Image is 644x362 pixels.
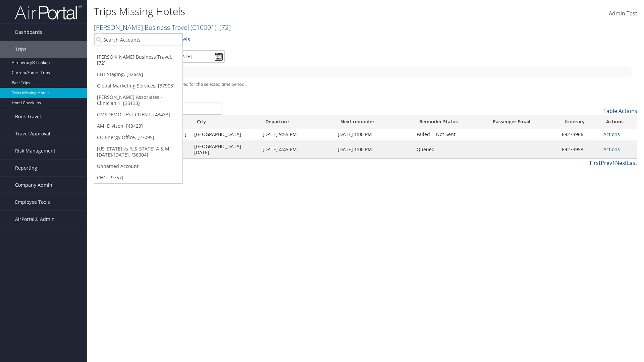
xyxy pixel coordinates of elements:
[590,159,601,167] a: First
[627,159,637,167] a: Last
[259,115,334,128] th: Departure: activate to sort column ascending
[487,115,558,128] th: Passenger Email: activate to sort column ascending
[15,24,42,41] span: Dashboards
[609,10,637,17] span: Admin Test
[15,41,26,58] span: Trips
[15,108,41,125] span: Book Travel
[413,115,487,128] th: Reminder Status
[94,132,182,143] a: CO Energy Office, [27095]
[94,51,182,69] a: [PERSON_NAME] Business Travel, [72]
[612,159,615,167] a: 1
[94,23,231,32] a: [PERSON_NAME] Business Travel
[615,159,627,167] a: Next
[99,81,632,87] h5: * progress bar represents overnights covered for the selected time period.
[191,128,259,140] td: [GEOGRAPHIC_DATA]
[15,194,50,210] span: Employee Tools
[334,128,413,140] td: [DATE] 1:00 PM
[15,142,55,159] span: Risk Management
[15,4,82,20] img: airportal-logo.png
[191,115,259,128] th: City: activate to sort column ascending
[15,177,52,193] span: Company Admin
[259,128,334,140] td: [DATE] 9:55 PM
[94,120,182,132] a: AMI Divison, [43423]
[94,172,182,183] a: CHG, [9757]
[191,23,216,32] span: ( C10001 )
[15,211,55,228] span: AirPortal® Admin
[15,160,37,176] span: Reporting
[94,143,182,161] a: [US_STATE] vs [US_STATE] A & M [DATE]-[DATE], [36904]
[558,140,600,159] td: 69273958
[603,146,620,153] a: Actions
[601,159,612,167] a: Prev
[558,128,600,140] td: 69273966
[603,107,637,115] a: Table Actions
[600,115,637,128] th: Actions
[15,125,50,142] span: Travel Approval
[94,69,182,80] a: CBT Staging, [32649]
[603,131,620,137] a: Actions
[334,140,413,159] td: [DATE] 1:00 PM
[259,140,334,159] td: [DATE] 4:45 PM
[413,140,487,159] td: Queued
[413,128,487,140] td: Failed -- Not Sent
[94,161,182,172] a: Unnamed Account
[94,35,456,44] p: Filter:
[334,115,413,128] th: Next reminder
[216,23,231,32] span: , [ 72 ]
[94,4,456,18] h1: Trips Missing Hotels
[609,3,637,24] a: Admin Test
[94,34,182,46] input: Search Accounts
[94,92,182,109] a: [PERSON_NAME] Associates - Clinician 1, [35133]
[558,115,600,128] th: Itinerary
[94,109,182,120] a: GMSDEMO TEST CLIENT, [43433]
[191,140,259,159] td: [GEOGRAPHIC_DATA][DATE]
[94,80,182,92] a: Global Marketing Services, [37903]
[154,50,225,63] input: [DATE] - [DATE]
